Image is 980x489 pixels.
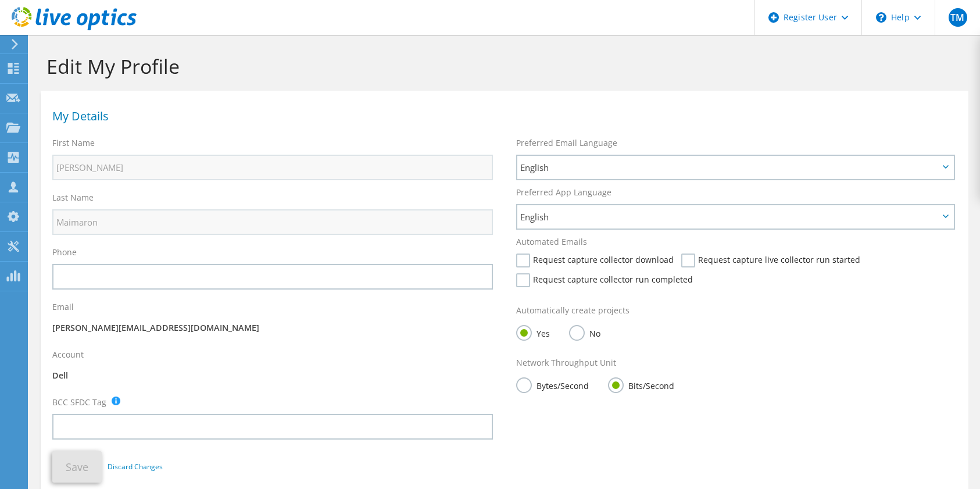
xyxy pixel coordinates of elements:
[52,397,106,408] label: BCC SFDC Tag
[516,377,589,392] label: Bytes/Second
[516,137,617,149] label: Preferred Email Language
[516,305,630,316] label: Automatically create projects
[108,461,163,473] a: Discard Changes
[520,160,939,174] span: English
[516,254,674,267] label: Request capture collector download
[52,349,84,360] label: Account
[52,192,94,204] label: Last Name
[516,236,587,248] label: Automated Emails
[52,110,951,122] h1: My Details
[52,137,95,149] label: First Name
[569,325,600,340] label: No
[516,187,611,198] label: Preferred App Language
[516,357,616,369] label: Network Throughput Unit
[47,54,957,78] h1: Edit My Profile
[52,451,102,483] button: Save
[876,12,886,23] svg: \n
[608,377,674,392] label: Bits/Second
[52,301,74,313] label: Email
[52,322,493,334] p: [PERSON_NAME][EMAIL_ADDRESS][DOMAIN_NAME]
[52,247,77,258] label: Phone
[520,210,939,224] span: English
[516,325,550,340] label: Yes
[52,369,493,382] p: Dell
[516,273,693,287] label: Request capture collector run completed
[681,254,860,267] label: Request capture live collector run started
[949,8,967,27] span: TM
